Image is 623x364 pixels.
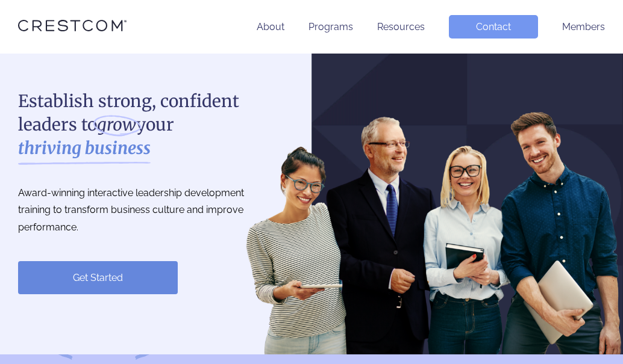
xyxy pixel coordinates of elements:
i: grow [97,113,136,137]
h1: Establish strong, confident leaders to your [18,90,271,161]
strong: thriving business [18,137,151,160]
a: Programs [308,21,353,32]
p: Award-winning interactive leadership development training to transform business culture and impro... [18,185,271,236]
a: Members [562,21,605,32]
a: Get Started [18,261,178,294]
a: Resources [377,21,425,32]
a: About [257,21,284,32]
a: Contact [449,15,538,39]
